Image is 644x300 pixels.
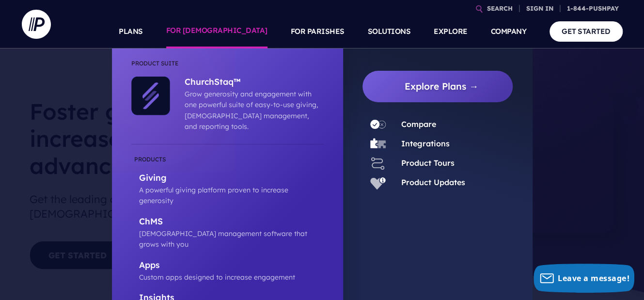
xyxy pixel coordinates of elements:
span: Leave a message! [558,273,629,284]
p: Custom apps designed to increase engagement [139,272,324,283]
a: Integrations - Icon [362,136,393,152]
img: ChurchStaq™ - Icon [131,77,170,115]
p: ChMS [139,216,324,228]
img: Compare - Icon [370,117,386,132]
p: Grow generosity and engagement with one powerful suite of easy-to-use giving, [DEMOGRAPHIC_DATA] ... [185,89,319,132]
a: Compare - Icon [362,117,393,132]
a: SOLUTIONS [368,15,411,48]
p: [DEMOGRAPHIC_DATA] management software that grows with you [139,228,324,250]
a: PLANS [119,15,143,48]
a: FOR PARISHES [291,15,345,48]
p: Giving [139,173,324,185]
a: EXPLORE [434,15,468,48]
a: Product Tours [401,158,455,168]
a: GET STARTED [550,21,623,41]
a: FOR [DEMOGRAPHIC_DATA] [166,15,267,48]
a: ChMS [DEMOGRAPHIC_DATA] management software that grows with you [131,216,324,250]
a: COMPANY [491,15,527,48]
img: Product Updates - Icon [370,175,386,190]
button: Leave a message! [534,264,634,293]
p: Apps [139,260,324,272]
a: Product Updates [401,177,465,187]
a: Apps Custom apps designed to increase engagement [131,260,324,283]
img: Product Tours - Icon [370,156,386,171]
img: Integrations - Icon [370,136,386,152]
a: Product Updates - Icon [362,175,393,190]
a: Compare [401,119,436,129]
li: Product Suite [131,58,324,77]
a: Giving A powerful giving platform proven to increase generosity [131,154,324,206]
a: ChurchStaq™ Grow generosity and engagement with one powerful suite of easy-to-use giving, [DEMOGR... [170,77,319,132]
p: ChurchStaq™ [185,77,319,89]
a: Explore Plans → [370,71,513,102]
p: A powerful giving platform proven to increase generosity [139,185,324,206]
a: Product Tours - Icon [362,156,393,171]
a: Integrations [401,139,450,148]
